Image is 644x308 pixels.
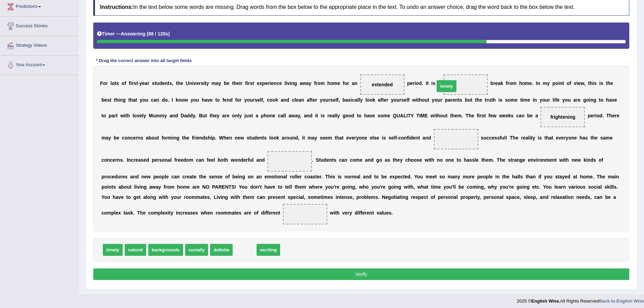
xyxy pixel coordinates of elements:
[360,74,405,95] span: Drop target
[210,97,213,103] b: e
[588,80,590,86] b: t
[285,80,286,86] b: l
[443,74,488,95] span: Drop target
[296,97,299,103] b: e
[445,97,448,103] b: p
[116,80,119,86] b: s
[519,80,522,86] b: h
[162,97,165,103] b: d
[129,80,131,86] b: f
[244,97,247,103] b: y
[506,80,508,86] b: f
[431,80,433,86] b: i
[133,97,136,103] b: a
[291,80,294,86] b: n
[520,97,522,103] b: t
[189,80,192,86] b: n
[594,80,597,86] b: s
[100,4,133,10] b: Instructions:
[501,80,503,86] b: k
[148,80,149,86] b: r
[394,97,397,103] b: o
[378,97,381,103] b: a
[156,80,159,86] b: u
[196,80,199,86] b: e
[479,97,482,103] b: e
[495,80,498,86] b: e
[224,97,227,103] b: e
[310,97,311,103] b: f
[422,97,425,103] b: o
[110,97,111,103] b: t
[165,97,168,103] b: o
[101,97,105,103] b: b
[119,97,120,103] b: i
[399,97,401,103] b: r
[151,97,154,103] b: c
[407,80,410,86] b: p
[273,97,276,103] b: o
[155,80,156,86] b: t
[145,80,148,86] b: a
[515,97,518,103] b: e
[570,80,571,86] b: f
[475,97,477,103] b: t
[345,97,348,103] b: a
[148,31,168,36] b: 88 / 120s
[352,80,355,86] b: a
[555,80,558,86] b: o
[165,80,168,86] b: n
[128,97,130,103] b: t
[250,80,252,86] b: s
[178,80,181,86] b: h
[558,80,560,86] b: i
[347,80,349,86] b: r
[313,97,315,103] b: e
[205,80,206,86] b: t
[314,80,316,86] b: f
[490,80,493,86] b: b
[142,80,145,86] b: e
[0,17,78,34] a: Success Stories
[493,97,496,103] b: h
[416,80,419,86] b: o
[234,80,237,86] b: h
[227,97,230,103] b: n
[286,80,287,86] b: i
[525,80,529,86] b: m
[97,31,170,36] h5: Timer —
[211,80,216,86] b: m
[140,97,142,103] b: y
[412,97,416,103] b: w
[543,80,547,86] b: m
[276,80,279,86] b: c
[360,97,363,103] b: y
[145,97,148,103] b: u
[562,80,564,86] b: t
[428,97,429,103] b: t
[370,97,373,103] b: o
[427,80,429,86] b: t
[408,97,410,103] b: f
[309,80,312,86] b: y
[327,80,330,86] b: h
[522,97,523,103] b: i
[458,97,460,103] b: t
[386,97,388,103] b: r
[607,80,611,86] b: h
[205,97,207,103] b: a
[477,97,480,103] b: h
[125,80,126,86] b: f
[178,97,181,103] b: n
[560,80,563,86] b: n
[284,97,287,103] b: n
[348,97,351,103] b: s
[355,97,357,103] b: a
[455,97,458,103] b: n
[584,80,586,86] b: ,
[357,97,359,103] b: l
[261,97,263,103] b: f
[130,97,133,103] b: h
[339,97,340,103] b: ,
[407,97,408,103] b: l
